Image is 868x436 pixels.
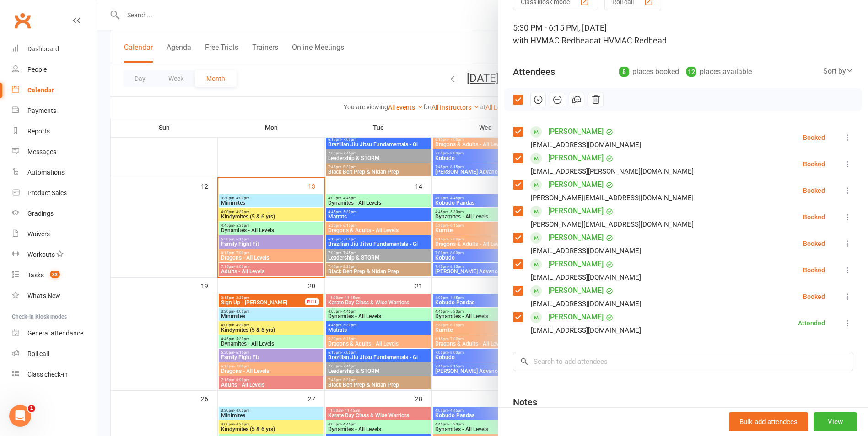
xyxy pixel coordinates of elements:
div: Calendar [27,86,54,94]
a: Messages [12,142,97,162]
div: Booked [803,161,825,167]
a: Waivers [12,224,97,245]
a: Calendar [12,80,97,101]
a: Workouts [12,245,97,265]
a: Product Sales [12,183,97,203]
iframe: Intercom live chat [9,405,31,427]
button: Bulk add attendees [729,412,808,431]
div: Booked [803,240,825,247]
a: Roll call [12,344,97,364]
a: What's New [12,286,97,306]
a: [PERSON_NAME] [548,177,604,192]
a: [PERSON_NAME] [548,283,604,298]
div: 5:30 PM - 6:15 PM, [DATE] [513,21,853,47]
a: [PERSON_NAME] [548,204,604,218]
a: Payments [12,101,97,121]
div: Booked [803,267,825,273]
div: Reports [27,128,50,135]
div: Attendees [513,65,555,78]
div: Booked [803,134,825,141]
a: Automations [12,162,97,183]
div: Automations [27,169,65,176]
div: [EMAIL_ADDRESS][DOMAIN_NAME] [531,324,641,336]
a: Clubworx [11,9,34,32]
a: People [12,59,97,80]
div: Roll call [27,350,49,357]
span: with HVMAC Redhead [513,36,594,45]
a: Reports [12,121,97,142]
div: Class check-in [27,371,68,378]
button: View [814,412,857,431]
div: Payments [27,107,56,114]
div: places booked [619,65,679,78]
div: Messages [27,148,56,155]
div: 8 [619,67,629,77]
a: [PERSON_NAME] [548,151,604,165]
div: Sort by [823,65,853,77]
span: 33 [50,271,60,278]
div: Waivers [27,230,50,238]
div: Dashboard [27,45,59,53]
a: Class kiosk mode [12,364,97,385]
a: [PERSON_NAME] [548,124,604,139]
div: Product Sales [27,189,67,197]
div: General attendance [27,330,83,337]
div: Gradings [27,210,54,217]
a: [PERSON_NAME] [548,230,604,245]
div: [EMAIL_ADDRESS][DOMAIN_NAME] [531,298,641,310]
div: Booked [803,293,825,300]
div: Tasks [27,271,44,279]
div: Workouts [27,251,55,258]
a: Dashboard [12,39,97,59]
a: [PERSON_NAME] [548,310,604,324]
div: [EMAIL_ADDRESS][DOMAIN_NAME] [531,271,641,283]
div: [EMAIL_ADDRESS][PERSON_NAME][DOMAIN_NAME] [531,165,694,177]
div: Booked [803,187,825,194]
div: 12 [686,67,696,77]
span: at HVMAC Redhead [594,36,667,45]
a: General attendance kiosk mode [12,323,97,344]
div: [EMAIL_ADDRESS][DOMAIN_NAME] [531,139,641,151]
div: [EMAIL_ADDRESS][DOMAIN_NAME] [531,245,641,257]
div: [PERSON_NAME][EMAIL_ADDRESS][DOMAIN_NAME] [531,218,694,230]
div: Notes [513,396,537,409]
input: Search to add attendees [513,352,853,371]
span: 1 [28,405,35,412]
div: Booked [803,214,825,220]
div: What's New [27,292,60,299]
a: Tasks 33 [12,265,97,286]
div: People [27,66,47,73]
div: places available [686,65,752,78]
a: [PERSON_NAME] [548,257,604,271]
a: Gradings [12,203,97,224]
div: Attended [798,320,825,326]
div: [PERSON_NAME][EMAIL_ADDRESS][DOMAIN_NAME] [531,192,694,204]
